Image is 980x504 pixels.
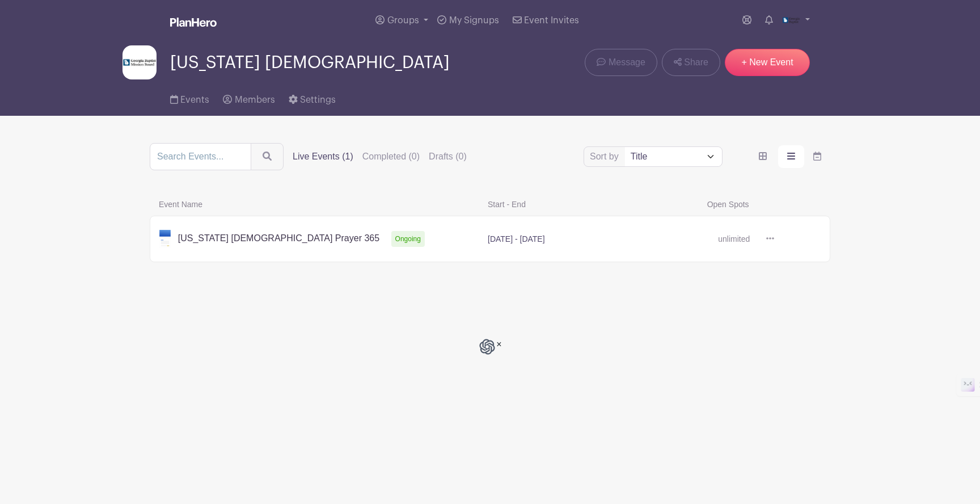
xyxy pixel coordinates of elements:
[429,150,467,163] label: Drafts (0)
[387,16,419,25] span: Groups
[590,150,622,163] label: Sort by
[300,95,336,104] span: Settings
[684,56,708,69] span: Share
[180,95,209,104] span: Events
[170,79,209,116] a: Events
[449,16,499,25] span: My Signups
[496,338,501,356] div: ×
[170,18,217,27] img: logo_white-6c42ec7e38ccf1d336a20a19083b03d10ae64f83f12c07503d8b9e83406b4c7d.svg
[662,49,720,76] a: Share
[782,11,800,30] img: georgia%20baptist%20logo.png
[609,56,645,69] span: Message
[524,16,579,25] span: Event Invites
[152,198,481,211] span: Event Name
[362,150,420,163] label: Completed (0)
[481,198,700,211] span: Start - End
[293,150,467,163] div: filters
[235,95,275,104] span: Members
[289,79,336,116] a: Settings
[170,53,450,72] span: [US_STATE] [DEMOGRAPHIC_DATA]
[150,143,251,170] input: Search Events...
[223,79,274,116] a: Members
[585,49,657,76] a: Message
[700,198,810,211] span: Open Spots
[122,45,157,79] img: georgia%20baptist%20new%20logo%20color%20square%20white%20background.png
[725,49,810,76] a: + New Event
[750,145,830,168] div: order and view
[293,150,353,163] label: Live Events (1)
